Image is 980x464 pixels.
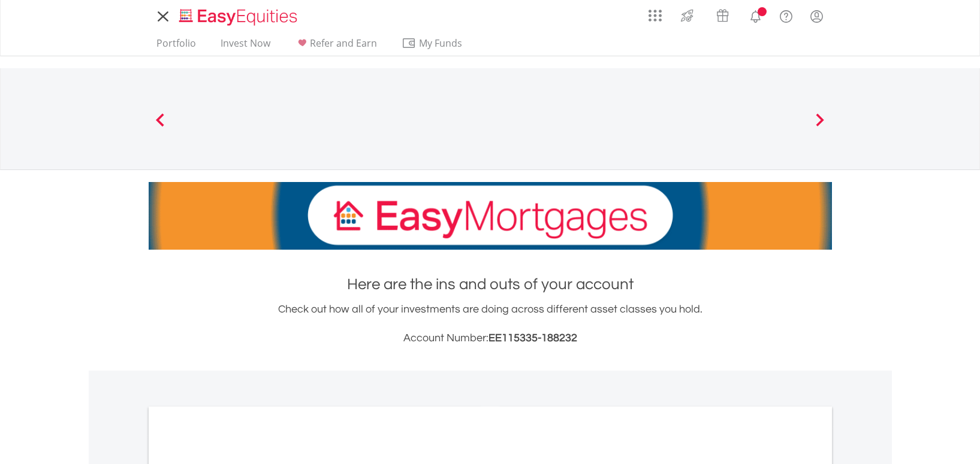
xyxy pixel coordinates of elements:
a: Home page [174,3,302,27]
span: My Funds [402,35,480,51]
div: Check out how all of your investments are doing across different asset classes you hold. [149,301,832,347]
a: My Profile [801,3,832,29]
img: EasyEquities_Logo.png [177,7,302,27]
a: Vouchers [705,3,740,25]
a: Invest Now [216,37,275,56]
img: vouchers-v2.svg [713,6,732,25]
img: thrive-v2.svg [677,6,697,25]
span: EE115335-188232 [489,332,577,344]
a: FAQ's and Support [771,3,801,27]
h1: Here are the ins and outs of your account [149,274,832,295]
img: EasyMortage Promotion Banner [149,182,832,250]
h3: Account Number: [149,330,832,347]
a: Notifications [740,3,771,27]
a: AppsGrid [641,3,670,22]
a: Refer and Earn [290,37,382,56]
a: Portfolio [152,37,201,56]
span: Refer and Earn [310,37,377,50]
img: grid-menu-icon.svg [649,9,662,22]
